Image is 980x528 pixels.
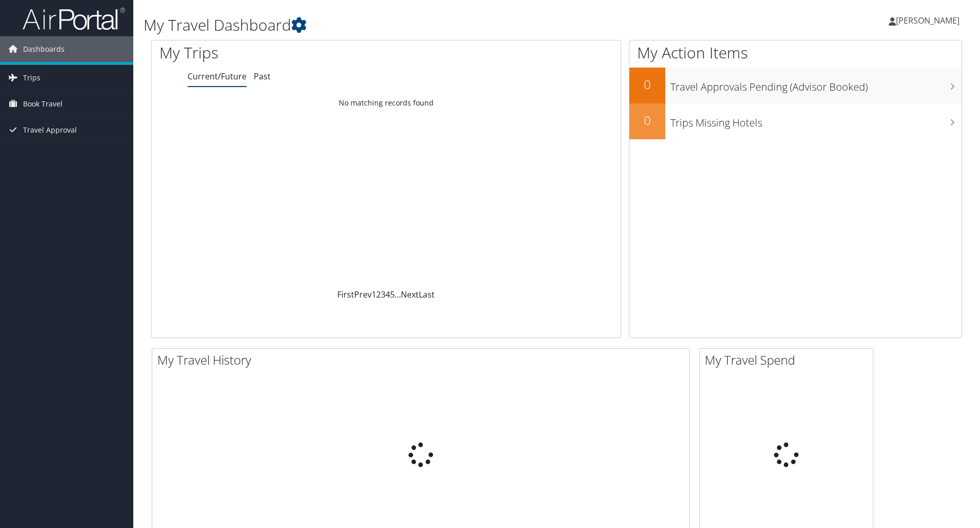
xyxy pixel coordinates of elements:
h3: Trips Missing Hotels [670,111,962,130]
a: 1 [372,289,376,300]
h3: Travel Approvals Pending (Advisor Booked) [670,75,962,94]
h1: My Trips [159,42,418,64]
h2: 0 [629,112,665,129]
a: 4 [385,289,390,300]
h2: 0 [629,76,665,93]
a: Current/Future [188,71,247,82]
h2: My Travel Spend [705,351,873,369]
span: Book Travel [23,91,63,117]
a: Past [254,71,271,82]
a: Next [401,289,419,300]
a: [PERSON_NAME] [889,5,970,36]
span: … [395,289,401,300]
a: Prev [354,289,372,300]
h1: My Travel Dashboard [144,14,695,36]
img: airportal-logo.png [23,7,125,31]
a: First [337,289,354,300]
span: [PERSON_NAME] [896,15,959,26]
span: Dashboards [23,36,65,62]
h1: My Action Items [629,42,962,64]
a: 0Trips Missing Hotels [629,103,962,139]
h2: My Travel History [157,351,689,369]
a: 2 [376,289,381,300]
a: Last [419,289,435,300]
a: 0Travel Approvals Pending (Advisor Booked) [629,68,962,103]
span: Travel Approval [23,117,77,143]
a: 5 [390,289,395,300]
span: Trips [23,65,40,91]
a: 3 [381,289,385,300]
td: No matching records found [152,94,621,112]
